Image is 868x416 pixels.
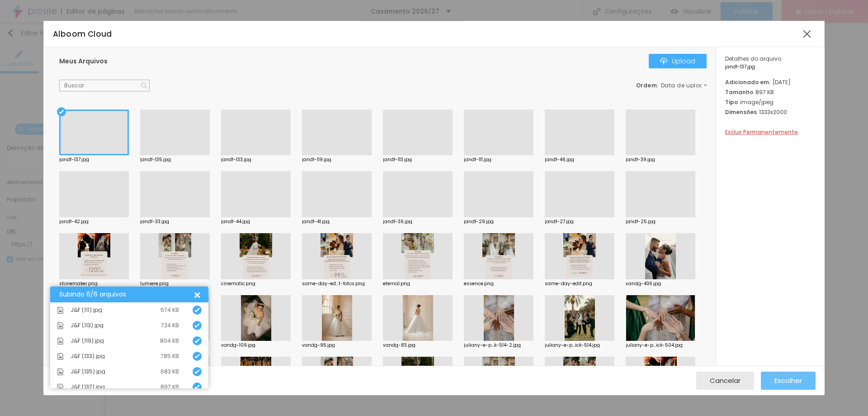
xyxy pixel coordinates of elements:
div: 683 KB [160,369,179,374]
div: jandf-111.jpg [464,158,533,162]
div: image/jpeg [725,98,816,106]
div: : [636,83,707,88]
img: Icone [194,323,200,328]
div: jandf-27.jpg [545,220,614,224]
img: Icone [57,353,64,360]
span: J&F (135).jpg [71,369,105,374]
span: Detalhes do arquivo [725,55,781,62]
img: Icone [194,384,200,390]
span: Data de upload [661,83,708,88]
img: Icone [194,354,200,359]
div: jandf-29.jpg [464,220,533,224]
div: cinematic.png [221,282,291,286]
span: Alboom Cloud [53,29,112,39]
div: jandf-33.jpg [140,220,210,224]
div: jandf-113.jpg [383,158,453,162]
div: essence.png [464,282,533,286]
div: jandf-44.jpg [221,220,291,224]
div: 897 KB [725,88,816,96]
span: Dimensões [725,108,757,116]
div: 785 KB [160,354,179,359]
div: 1333x2000 [725,108,816,116]
div: jandf-42.jpg [59,220,129,224]
img: Icone [57,338,64,344]
img: Icone [141,82,147,89]
img: Icone [194,338,200,344]
div: eternal.png [383,282,453,286]
span: J&F (133).jpg [71,354,105,359]
span: Cancelar [710,377,741,384]
div: jandf-135.jpg [140,158,210,162]
span: Tipo [725,98,738,106]
img: Icone [194,307,200,313]
span: J&F (113).jpg [71,323,104,328]
img: Icone [57,307,64,314]
div: 724 KB [161,323,179,328]
div: storiemaker.png [59,282,129,286]
div: same-day-ed...t-fotos.png [302,282,372,286]
input: Buscar [59,80,150,91]
div: jandf-41.jpg [302,220,372,224]
span: J&F (137).jpg [71,384,105,390]
div: jandf-39.jpg [626,158,695,162]
div: jandf-36.jpg [383,220,453,224]
div: juliany-e-p...ick-514.jpg [545,343,614,348]
div: 804 KB [160,338,179,344]
div: same-day-edit.png [545,282,614,286]
div: 897 KB [160,384,179,390]
div: vandg-83.jpg [383,343,453,348]
div: juliany-e-p...ick-504.jpg [626,343,695,348]
button: Cancelar [696,372,754,390]
img: Icone [57,322,64,329]
div: juliany-e-p...k-514-2.jpg [464,343,533,348]
span: J&F (119).jpg [71,338,104,344]
span: Adicionado em: [725,78,770,86]
span: Tamanho [725,88,753,96]
div: vandg-95.jpg [302,343,372,348]
img: Icone [194,369,200,374]
div: jandf-46.jpg [545,158,614,162]
img: Icone [57,368,64,375]
div: Subindo 6/6 arquivos [59,291,193,298]
span: J&F (111).jpg [71,307,102,313]
div: 674 KB [160,307,179,313]
span: Excluir Permanentemente [725,128,798,136]
div: vandg-109.jpg [221,343,291,348]
div: jandf-119.jpg [302,158,372,162]
div: Upload [660,57,695,65]
div: [DATE] [725,78,816,86]
div: vandg-436.jpg [626,282,695,286]
span: jandf-137.jpg [725,65,816,69]
span: Meus Arquivos [59,57,108,66]
div: jandf-133.jpg [221,158,291,162]
button: IconeUpload [649,54,707,68]
span: Ordem [636,81,657,89]
span: Escolher [774,377,802,384]
button: Escolher [761,372,816,390]
div: jandf-25.jpg [626,220,695,224]
div: lumiere.png [140,282,210,286]
img: Icone [57,384,64,391]
img: Icone [660,57,667,65]
div: jandf-137.jpg [59,158,129,162]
